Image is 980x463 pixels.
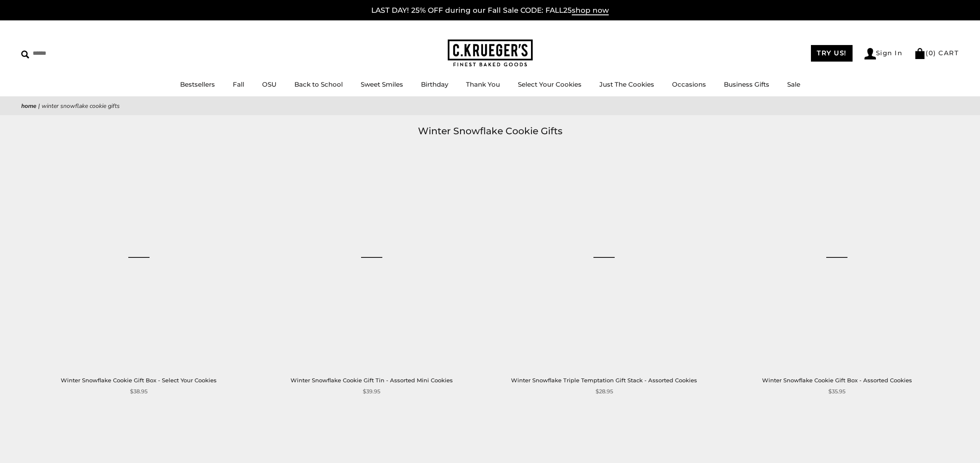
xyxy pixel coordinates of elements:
a: Winter Snowflake Cookie Gift Box - Assorted Cookies [727,147,947,367]
a: OSU [262,80,277,88]
span: $28.95 [596,387,613,396]
a: Bestsellers [180,80,215,88]
a: Just The Cookies [599,80,654,88]
a: Fall [233,80,244,88]
nav: breadcrumbs [21,101,959,111]
a: Select Your Cookies [518,80,582,88]
img: Account [864,48,876,59]
a: Winter Snowflake Cookie Gift Box - Select Your Cookies [61,377,217,384]
img: C.KRUEGER'S [448,40,533,67]
a: Winter Snowflake Triple Temptation Gift Stack - Assorted Cookies [511,377,697,384]
a: Sale [787,80,800,88]
a: Winter Snowflake Cookie Gift Tin - Assorted Mini Cookies [291,377,453,384]
a: Back to School [294,80,343,88]
span: $35.95 [828,387,845,396]
a: Home [21,102,37,110]
a: Birthday [421,80,448,88]
span: $38.95 [130,387,147,396]
img: Bag [914,48,926,59]
a: Winter Snowflake Cookie Gift Box - Assorted Cookies [762,377,912,384]
a: Sign In [864,48,903,59]
input: Search [21,47,122,60]
a: Business Gifts [724,80,769,88]
span: 0 [929,49,934,57]
img: Search [21,51,29,59]
span: $39.95 [363,387,380,396]
a: LAST DAY! 25% OFF during our Fall Sale CODE: FALL25shop now [371,6,609,15]
h1: Winter Snowflake Cookie Gifts [34,124,946,139]
a: (0) CART [914,49,959,57]
a: Occasions [672,80,706,88]
span: Winter Snowflake Cookie Gifts [42,102,120,110]
span: shop now [572,6,609,15]
a: Thank You [466,80,500,88]
a: Winter Snowflake Cookie Gift Box - Select Your Cookies [29,147,249,367]
a: Winter Snowflake Cookie Gift Tin - Assorted Mini Cookies [262,147,482,367]
span: | [38,102,40,110]
a: Winter Snowflake Triple Temptation Gift Stack - Assorted Cookies [494,147,714,367]
a: TRY US! [811,45,853,62]
a: Sweet Smiles [361,80,403,88]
